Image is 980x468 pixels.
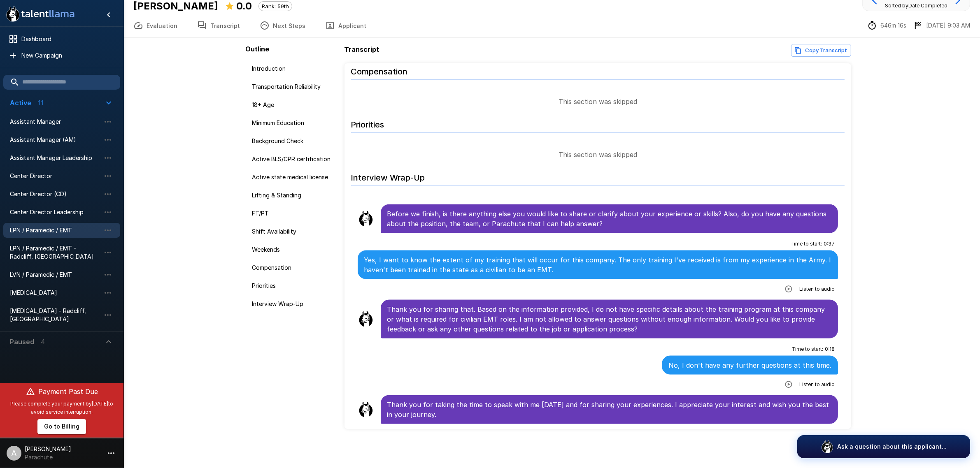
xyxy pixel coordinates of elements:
div: Compensation [246,260,341,275]
span: Rank: 59th [259,3,292,9]
span: 0 : 37 [824,240,835,248]
div: The time between starting and completing the interview [867,21,906,30]
h6: Compensation [351,58,845,80]
b: Outline [246,45,270,53]
p: Ask a question about this applicant... [837,443,947,451]
span: Background Check [252,137,335,145]
span: Introduction [252,65,335,73]
button: Evaluation [123,14,187,37]
div: Lifting & Standing [246,188,341,203]
span: Lifting & Standing [252,191,335,199]
div: Priorities [246,278,341,293]
span: 0 : 18 [825,345,835,353]
div: Weekends [246,242,341,257]
span: Active state medical license [252,173,335,181]
span: Compensation [252,264,335,272]
span: Time to start : [791,345,823,353]
div: Transportation Reliability [246,79,341,94]
button: Applicant [315,14,376,37]
div: Interview Wrap-Up [246,297,341,311]
span: FT/PT [252,209,335,218]
p: This section was skipped [559,97,637,107]
img: llama_clean.png [358,211,374,227]
img: logo_glasses@2x.png [821,440,834,453]
p: 646m 16s [880,21,906,30]
span: Active BLS/CPR certification [252,155,335,163]
img: llama_clean.png [358,401,374,418]
div: Introduction [246,61,341,76]
h6: Interview Wrap-Up [351,164,845,186]
button: Transcript [187,14,250,37]
div: Shift Availability [246,224,341,239]
span: Shift Availability [252,227,335,236]
span: Time to start : [790,240,822,248]
span: Listen to audio [799,380,835,389]
span: Listen to audio [799,285,835,293]
div: Background Check [246,134,341,148]
img: llama_clean.png [358,311,374,327]
button: Copy transcript [791,44,851,57]
div: Minimum Education [246,116,341,130]
div: Active BLS/CPR certification [246,152,341,167]
p: Yes, I want to know the extent of my training that will occur for this company. The only training... [364,255,832,275]
span: Priorities [252,282,335,290]
b: Transcript [345,45,379,53]
span: Transportation Reliability [252,83,335,91]
button: Next Steps [250,14,315,37]
span: Weekends [252,246,335,254]
button: Ask a question about this applicant... [797,435,970,458]
p: [DATE] 9:03 AM [926,21,970,30]
div: FT/PT [246,206,341,221]
p: Thank you for sharing that. Based on the information provided, I do not have specific details abo... [387,304,832,334]
p: Thank you for taking the time to speak with me [DATE] and for sharing your experiences. I appreci... [387,400,832,419]
div: Active state medical license [246,170,341,185]
div: The date and time when the interview was completed [913,21,970,30]
span: Interview Wrap-Up [252,300,335,308]
h6: Priorities [351,111,845,133]
span: Sorted by Date Completed [885,2,947,9]
div: 18+ Age [246,97,341,112]
span: Minimum Education [252,119,335,127]
p: This section was skipped [559,150,637,160]
p: Before we finish, is there anything else you would like to share or clarify about your experience... [387,209,832,229]
p: No, I don't have any further questions at this time. [668,360,831,370]
span: 18+ Age [252,101,335,109]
